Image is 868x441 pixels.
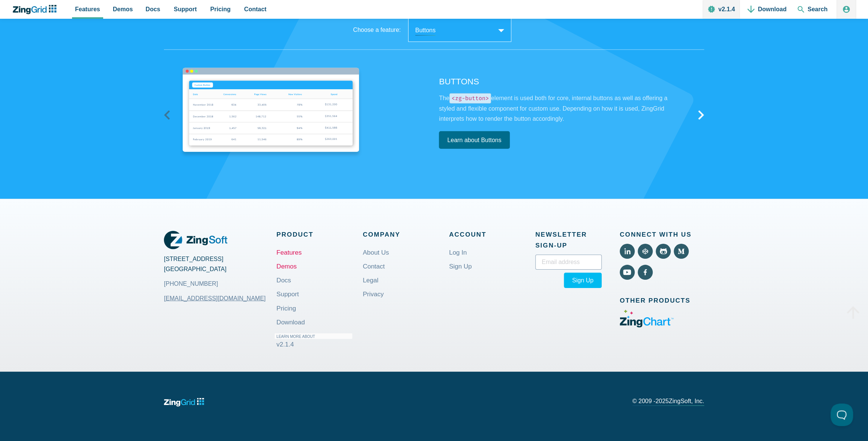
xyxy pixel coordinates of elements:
p: The element is used both for core, internal buttons as well as offering a styled and flexible com... [439,93,670,124]
span: Choose a feature: [353,27,401,33]
span: Account [449,229,535,240]
h3: Buttons [439,76,670,87]
code: <zg-button> [449,93,491,103]
a: Learn about Buttons [439,131,509,149]
span: Company [363,229,449,240]
a: Docs [276,271,291,289]
a: Legal [363,271,378,289]
a: Demos [276,258,297,275]
span: Demos [113,4,133,14]
a: ZingGrid Logo [164,229,227,251]
a: ZingGrid logo [164,396,204,409]
input: Email address [535,255,602,270]
a: View Facebook (External) [638,265,653,280]
a: View Github (External) [656,244,671,259]
span: Other Products [620,295,704,306]
a: Visit ZingChart (External) [620,322,674,328]
a: [EMAIL_ADDRESS][DOMAIN_NAME] [164,289,266,307]
small: Learn More About [275,333,352,339]
a: Log In [449,244,467,261]
span: Features [75,4,100,14]
p: © 2009 - ZingSoft, Inc. [632,398,704,406]
a: About Us [363,244,389,261]
a: Sign Up [449,258,472,275]
a: [PHONE_NUMBER] [164,279,218,289]
a: View Medium (External) [674,244,689,259]
a: Contact [363,258,385,275]
span: Connect With Us [620,229,704,240]
a: ZingChart Logo. Click to return to the homepage [12,5,60,14]
span: Pricing [210,4,231,14]
img: Buttons Grid Illustration [183,75,359,152]
span: Support [174,4,197,14]
address: [STREET_ADDRESS] [GEOGRAPHIC_DATA] [164,254,276,289]
a: Learn More About v2.1.4 [276,327,354,353]
span: Newsletter Sign‑up [535,229,602,251]
a: Pricing [276,300,296,317]
span: Docs [146,4,160,14]
iframe: Toggle Customer Support [830,403,853,426]
a: Download [276,313,305,331]
button: Sign Up [564,273,602,288]
span: 2025 [655,398,669,404]
a: View LinkedIn (External) [620,244,635,259]
a: Privacy [363,285,384,303]
label: Choose a feature: [353,18,511,42]
span: Contact [244,4,267,14]
span: Product [276,229,363,240]
a: View Code Pen (External) [638,244,653,259]
a: Features [276,244,302,261]
span: v2.1.4 [276,341,294,348]
a: View YouTube (External) [620,265,635,280]
a: Support [276,285,299,303]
